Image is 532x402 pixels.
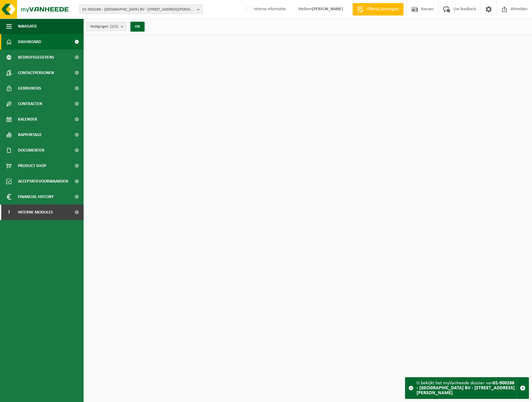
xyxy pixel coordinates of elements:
[18,81,41,96] span: Gebruikers
[6,205,12,220] span: I
[416,381,515,395] strong: 01-900288 - [GEOGRAPHIC_DATA] BV - [STREET_ADDRESS][PERSON_NAME]
[18,205,53,220] span: Interne modules
[18,96,42,112] span: Contracten
[87,22,127,31] button: Vestigingen(2/2)
[18,34,41,50] span: Dashboard
[416,378,517,399] div: U bekijkt het myVanheede dossier van
[110,24,118,29] count: (2/2)
[130,22,145,32] button: OK
[245,5,286,14] label: Interne informatie
[352,3,403,15] a: Offerte aanvragen
[18,112,37,127] span: Kalender
[18,127,42,143] span: Rapportage
[82,5,194,14] span: 01-900288 - [GEOGRAPHIC_DATA] BV - [STREET_ADDRESS][PERSON_NAME]
[79,5,203,14] button: 01-900288 - [GEOGRAPHIC_DATA] BV - [STREET_ADDRESS][PERSON_NAME]
[18,158,46,174] span: Product Shop
[365,6,400,12] span: Offerte aanvragen
[18,50,54,65] span: Bedrijfsgegevens
[90,22,118,31] span: Vestigingen
[18,65,54,81] span: Contactpersonen
[18,174,68,189] span: Acceptatievoorwaarden
[18,143,44,158] span: Documenten
[312,7,343,11] strong: [PERSON_NAME]
[18,19,37,34] span: Navigatie
[18,189,54,205] span: Financial History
